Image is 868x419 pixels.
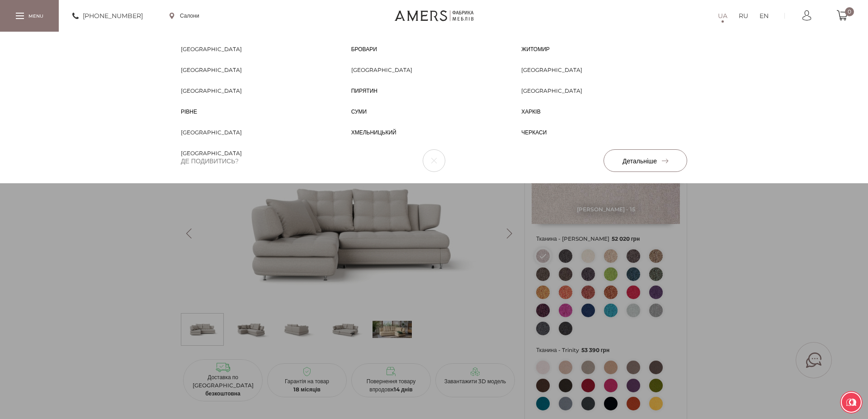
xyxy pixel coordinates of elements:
a: Харків [521,108,540,115]
a: Черкаси [521,129,547,136]
a: [GEOGRAPHIC_DATA] [181,66,242,73]
a: [GEOGRAPHIC_DATA] [521,87,582,94]
span: Детальніше [623,157,668,165]
span: Черкаси [521,129,547,137]
span: Харків [521,108,540,116]
a: Салони [170,12,199,20]
span: Хмельницький [351,129,396,137]
a: [GEOGRAPHIC_DATA] [521,66,582,73]
a: Суми [351,108,367,115]
a: Детальніше [604,149,687,172]
a: Житомир [521,45,549,52]
a: UA [718,10,727,21]
a: [GEOGRAPHIC_DATA] [181,87,242,94]
a: Рівне [181,108,197,115]
span: [GEOGRAPHIC_DATA] [181,149,242,157]
a: RU [739,10,748,21]
span: [GEOGRAPHIC_DATA] [521,87,582,95]
a: [GEOGRAPHIC_DATA] [181,149,242,157]
span: [GEOGRAPHIC_DATA] [181,129,242,137]
span: [GEOGRAPHIC_DATA] [351,66,412,74]
span: Житомир [521,45,549,53]
a: [GEOGRAPHIC_DATA] [351,66,412,73]
span: 0 [845,7,854,16]
a: [PHONE_NUMBER] [72,10,143,21]
span: [GEOGRAPHIC_DATA] [521,66,582,74]
a: Пирятин [351,87,377,94]
span: Пирятин [351,87,377,95]
span: [GEOGRAPHIC_DATA] [181,87,242,95]
span: Рівне [181,108,197,116]
span: [GEOGRAPHIC_DATA] [181,45,242,53]
a: EN [759,10,769,21]
a: Хмельницький [351,129,396,136]
span: [GEOGRAPHIC_DATA] [181,66,242,74]
a: [GEOGRAPHIC_DATA] [181,129,242,136]
span: де подивитись? [181,156,239,167]
span: Суми [351,108,367,116]
span: Бровари [351,45,377,53]
a: [GEOGRAPHIC_DATA] [181,45,242,52]
a: Бровари [351,45,377,52]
